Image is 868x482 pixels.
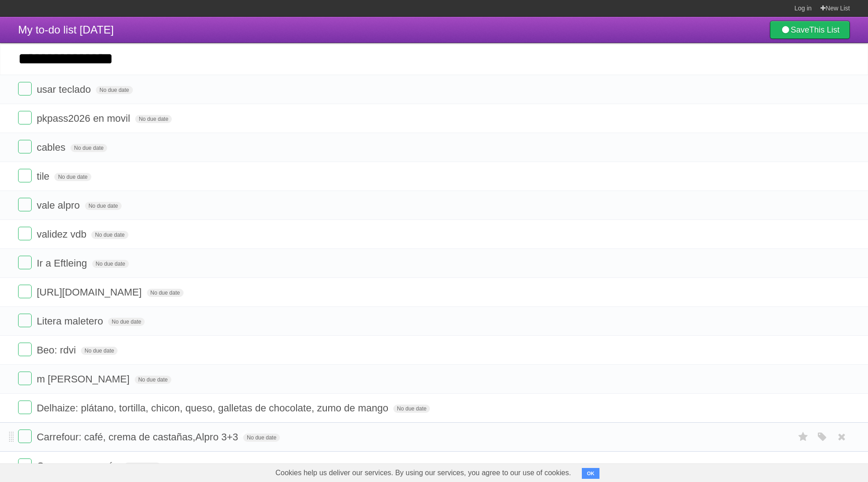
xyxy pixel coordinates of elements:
[18,430,32,443] label: Done
[809,25,840,34] b: This List
[266,464,580,482] span: Cookies help us deliver our services. By using our services, you agree to our use of cookies.
[71,144,107,152] span: No due date
[18,227,32,240] label: Done
[81,347,118,355] span: No due date
[18,285,32,298] label: Done
[18,401,32,414] label: Done
[135,376,171,384] span: No due date
[37,84,93,95] span: usar teclado
[37,171,52,182] span: tile
[18,458,32,472] label: Done
[18,111,32,124] label: Done
[92,260,129,268] span: No due date
[18,198,32,211] label: Done
[18,314,32,327] label: Done
[18,343,32,356] label: Done
[37,286,144,298] span: [URL][DOMAIN_NAME]
[37,344,78,356] span: Beo: rdvi
[37,200,82,211] span: vale alpro
[770,21,850,39] a: SaveThis List
[18,169,32,182] label: Done
[37,315,105,327] span: Litera maletero
[18,82,32,95] label: Done
[108,318,145,326] span: No due date
[18,372,32,385] label: Done
[18,256,32,269] label: Done
[124,463,160,471] span: No due date
[37,229,89,240] span: validez vdb
[85,202,122,210] span: No due date
[37,431,241,443] span: Carrefour: café, crema de castañas,Alpro 3+3
[37,402,391,414] span: Delhaize: plátano, tortilla, chicon, queso, galletas de chocolate, zumo de mango
[135,115,172,123] span: No due date
[37,142,68,153] span: cables
[18,24,114,36] span: My to-do list [DATE]
[393,405,430,413] span: No due date
[54,173,91,181] span: No due date
[582,468,599,479] button: OK
[37,373,132,385] span: m [PERSON_NAME]
[37,113,132,124] span: pkpass2026 en movil
[147,289,184,297] span: No due date
[18,140,32,153] label: Done
[91,231,128,239] span: No due date
[37,460,121,472] span: Comprar mazapán
[37,258,89,269] span: Ir a Eftleing
[96,86,132,94] span: No due date
[795,430,812,444] label: Star task
[243,434,280,442] span: No due date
